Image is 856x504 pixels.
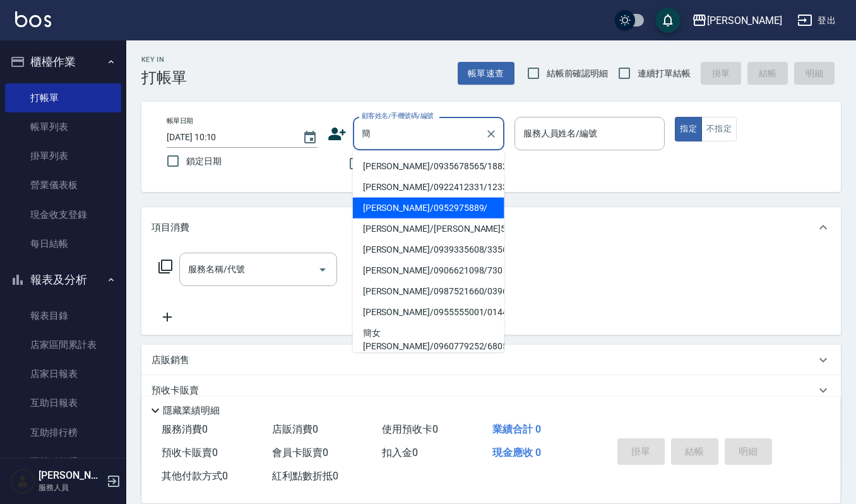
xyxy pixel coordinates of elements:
[382,447,418,459] span: 扣入金 0
[141,207,841,248] div: 項目消費
[5,263,121,296] button: 報表及分析
[141,345,841,375] div: 店販銷售
[5,447,121,476] a: 互助點數明細
[162,470,228,482] span: 其他付款方式 0
[353,156,504,177] li: [PERSON_NAME]/0935678565/1882
[39,482,103,493] p: 服務人員
[353,198,504,219] li: [PERSON_NAME]/0952975889/
[5,112,121,141] a: 帳單列表
[5,200,121,229] a: 現金收支登錄
[312,260,333,280] button: Open
[162,423,208,435] span: 服務消費 0
[10,469,35,494] img: Person
[5,301,121,330] a: 報表目錄
[5,418,121,447] a: 互助排行榜
[5,83,121,112] a: 打帳單
[353,260,504,281] li: [PERSON_NAME]/0906621098/730
[167,116,193,126] label: 帳單日期
[15,11,51,27] img: Logo
[152,221,189,234] p: 項目消費
[707,13,782,28] div: [PERSON_NAME]
[792,9,841,32] button: 登出
[547,67,609,80] span: 結帳前確認明細
[5,229,121,258] a: 每日結帳
[186,155,222,168] span: 鎖定日期
[272,423,318,435] span: 店販消費 0
[353,302,504,323] li: [PERSON_NAME]/0955555001/01448
[362,111,434,121] label: 顧客姓名/手機號碼/編號
[5,45,121,78] button: 櫃檯作業
[492,447,541,459] span: 現金應收 0
[5,171,121,200] a: 營業儀表板
[353,281,504,302] li: [PERSON_NAME]/0987521660/03960
[353,177,504,198] li: [PERSON_NAME]/0922412331/12331
[5,388,121,417] a: 互助日報表
[295,123,325,153] button: Choose date, selected date is 2025-08-26
[482,125,500,143] button: Clear
[5,141,121,171] a: 掛單列表
[152,384,199,397] p: 預收卡販賣
[687,8,787,33] button: [PERSON_NAME]
[638,67,691,80] span: 連續打單結帳
[272,470,338,482] span: 紅利點數折抵 0
[675,117,702,141] button: 指定
[39,469,103,482] h5: [PERSON_NAME]
[162,447,218,459] span: 預收卡販賣 0
[701,117,737,141] button: 不指定
[5,330,121,359] a: 店家區間累計表
[141,56,187,64] h2: Key In
[152,354,189,367] p: 店販銷售
[5,359,121,388] a: 店家日報表
[353,239,504,260] li: [PERSON_NAME]/0939335608/335608
[141,375,841,405] div: 預收卡販賣
[272,447,328,459] span: 會員卡販賣 0
[655,8,681,33] button: save
[458,62,514,85] button: 帳單速查
[382,423,438,435] span: 使用預收卡 0
[353,323,504,357] li: 簡女[PERSON_NAME]/0960779252/680504
[167,127,290,148] input: YYYY/MM/DD hh:mm
[141,69,187,87] h3: 打帳單
[353,219,504,239] li: [PERSON_NAME]/[PERSON_NAME]55876/55876
[492,423,541,435] span: 業績合計 0
[163,404,220,417] p: 隱藏業績明細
